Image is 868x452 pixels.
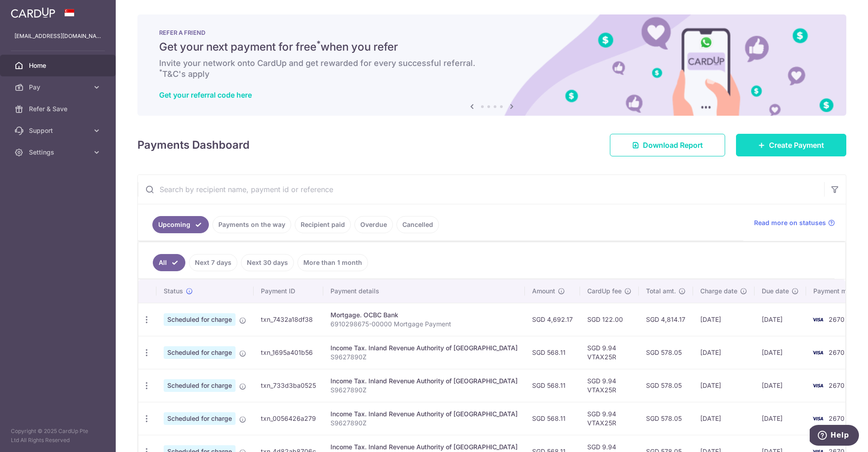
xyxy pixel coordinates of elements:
[809,314,827,325] img: Bank Card
[693,402,755,435] td: [DATE]
[693,303,755,336] td: [DATE]
[525,402,580,435] td: SGD 568.11
[153,254,185,271] a: All
[809,413,827,424] img: Bank Card
[295,216,351,233] a: Recipient paid
[330,419,518,428] p: S9627890Z
[297,254,368,271] a: More than 1 month
[29,61,89,70] span: Home
[164,346,236,359] span: Scheduled for charge
[323,279,525,303] th: Payment details
[159,40,825,54] h5: Get your next payment for free when you refer
[755,336,806,369] td: [DATE]
[254,402,323,435] td: txn_0056426a279
[14,32,101,41] p: [EMAIL_ADDRESS][DOMAIN_NAME]
[755,303,806,336] td: [DATE]
[755,402,806,435] td: [DATE]
[809,347,827,358] img: Bank Card
[769,140,824,151] span: Create Payment
[829,348,844,356] span: 2670
[164,287,183,296] span: Status
[639,402,693,435] td: SGD 578.05
[754,218,826,227] span: Read more on statuses
[159,29,825,36] p: REFER A FRIEND
[639,369,693,402] td: SGD 578.05
[241,254,294,271] a: Next 30 days
[736,134,846,156] a: Create Payment
[829,414,844,422] span: 2670
[254,369,323,402] td: txn_733d3ba0525
[525,336,580,369] td: SGD 568.11
[587,287,622,296] span: CardUp fee
[212,216,291,233] a: Payments on the way
[189,254,237,271] a: Next 7 days
[138,175,824,204] input: Search by recipient name, payment id or reference
[330,410,518,419] div: Income Tax. Inland Revenue Authority of [GEOGRAPHIC_DATA]
[693,369,755,402] td: [DATE]
[330,344,518,353] div: Income Tax. Inland Revenue Authority of [GEOGRAPHIC_DATA]
[610,134,725,156] a: Download Report
[29,104,89,113] span: Refer & Save
[254,336,323,369] td: txn_1695a401b56
[29,148,89,157] span: Settings
[525,303,580,336] td: SGD 4,692.17
[164,412,236,425] span: Scheduled for charge
[396,216,439,233] a: Cancelled
[29,126,89,135] span: Support
[29,83,89,92] span: Pay
[809,380,827,391] img: Bank Card
[164,379,236,392] span: Scheduled for charge
[152,216,209,233] a: Upcoming
[330,377,518,386] div: Income Tax. Inland Revenue Authority of [GEOGRAPHIC_DATA]
[330,353,518,362] p: S9627890Z
[137,14,846,116] img: RAF banner
[159,58,825,80] h6: Invite your network onto CardUp and get rewarded for every successful referral. T&C's apply
[11,7,55,18] img: CardUp
[164,313,236,326] span: Scheduled for charge
[700,287,737,296] span: Charge date
[639,303,693,336] td: SGD 4,814.17
[754,218,835,227] a: Read more on statuses
[580,303,639,336] td: SGD 122.00
[580,402,639,435] td: SGD 9.94 VTAX25R
[159,90,252,99] a: Get your referral code here
[532,287,555,296] span: Amount
[693,336,755,369] td: [DATE]
[829,315,844,323] span: 2670
[137,137,250,153] h4: Payments Dashboard
[330,311,518,320] div: Mortgage. OCBC Bank
[643,140,703,151] span: Download Report
[646,287,676,296] span: Total amt.
[525,369,580,402] td: SGD 568.11
[354,216,393,233] a: Overdue
[254,303,323,336] td: txn_7432a18df38
[829,381,844,389] span: 2670
[330,386,518,395] p: S9627890Z
[330,320,518,329] p: 6910298675-00000 Mortgage Payment
[639,336,693,369] td: SGD 578.05
[755,369,806,402] td: [DATE]
[330,443,518,452] div: Income Tax. Inland Revenue Authority of [GEOGRAPHIC_DATA]
[254,279,323,303] th: Payment ID
[580,369,639,402] td: SGD 9.94 VTAX25R
[810,425,859,447] iframe: Opens a widget where you can find more information
[762,287,789,296] span: Due date
[580,336,639,369] td: SGD 9.94 VTAX25R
